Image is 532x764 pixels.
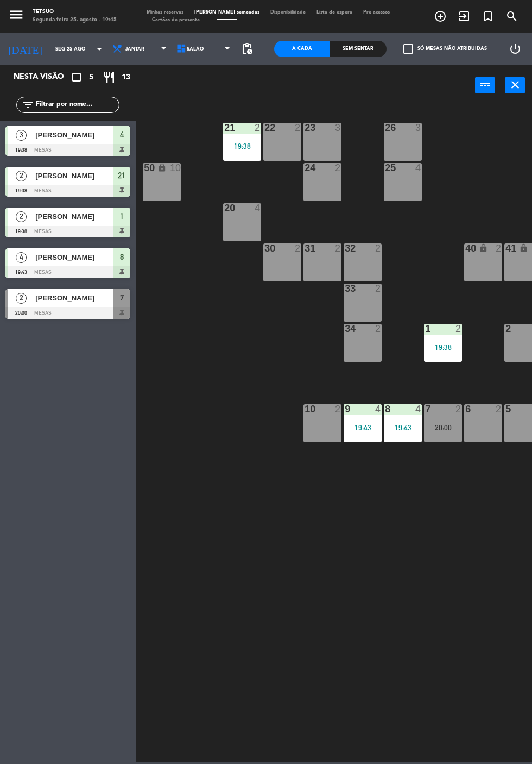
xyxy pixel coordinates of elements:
div: 9 [345,404,345,414]
span: 2 [16,171,27,181]
div: 4 [375,404,382,414]
span: 2 [16,211,27,222]
div: 22 [264,123,265,133]
span: 4 [120,128,124,141]
span: 2 [16,293,27,304]
div: Tetsuo [33,8,117,16]
div: 30 [264,243,265,253]
div: 4 [415,404,422,414]
div: 33 [345,284,345,293]
div: 4 [255,203,261,213]
div: 25 [385,163,385,173]
div: 10 [170,163,181,173]
div: 23 [305,123,305,133]
div: 2 [335,404,341,414]
i: arrow_drop_down [93,42,106,55]
span: [PERSON_NAME] semeadas [189,10,265,15]
div: 4 [415,163,422,173]
i: menu [8,7,24,23]
div: 24 [305,163,305,173]
i: add_circle_outline [434,10,447,23]
span: 3 [16,130,27,141]
button: power_input [475,77,495,93]
div: 2 [455,404,462,414]
div: Nesta visão [5,71,78,84]
div: 2 [375,243,382,253]
span: Minhas reservas [141,10,189,15]
div: 2 [335,243,341,253]
div: 8 [385,404,385,414]
span: Jantar [125,46,144,52]
span: 21 [118,169,125,182]
span: [PERSON_NAME] [35,129,113,141]
div: 2 [295,243,301,253]
div: 20:00 [424,424,462,431]
span: Lista de espera [311,10,358,15]
span: 13 [122,71,130,84]
span: check_box_outline_blank [403,44,413,54]
div: 19:43 [344,424,382,431]
div: 2 [496,243,502,253]
div: 21 [224,123,225,133]
span: 4 [16,252,27,263]
div: A cada [274,41,330,57]
span: 5 [89,71,93,84]
i: lock [479,243,488,253]
div: Segunda-feira 25. agosto - 19:45 [33,16,117,24]
div: 2 [335,163,341,173]
button: menu [8,7,24,26]
div: 31 [305,243,305,253]
div: Sem sentar [330,41,386,57]
i: lock [157,163,167,172]
button: close [505,77,525,93]
div: 2 [455,324,462,334]
div: 19:38 [223,142,261,150]
div: 50 [144,163,144,173]
div: 40 [465,243,466,253]
div: 2 [375,324,382,334]
span: Disponibilidade [265,10,311,15]
div: 3 [335,123,341,133]
i: filter_list [22,98,35,111]
span: [PERSON_NAME] [35,170,113,181]
span: [PERSON_NAME] [35,211,113,222]
i: crop_square [70,71,83,84]
span: 1 [120,210,124,223]
span: 8 [120,251,124,264]
span: Cartões de presente [147,17,205,22]
div: 5 [505,404,506,414]
span: 7 [120,291,124,304]
div: 19:43 [384,424,422,431]
span: [PERSON_NAME] [35,292,113,304]
span: [PERSON_NAME] [35,252,113,263]
div: 19:38 [424,343,462,351]
div: 32 [345,243,345,253]
i: turned_in_not [482,10,495,23]
i: close [509,78,522,91]
i: exit_to_app [458,10,471,23]
span: pending_actions [240,42,254,55]
i: lock [519,243,528,253]
div: 2 [496,404,502,414]
div: 10 [305,404,305,414]
div: 2 [295,123,301,133]
div: 7 [425,404,426,414]
div: 6 [465,404,466,414]
i: restaurant [103,71,116,84]
div: 1 [425,324,426,334]
div: 2 [255,123,261,133]
i: power_settings_new [509,42,522,55]
div: 20 [224,203,225,213]
div: 2 [505,324,506,334]
input: Filtrar por nome... [35,99,119,111]
i: power_input [479,78,492,91]
div: 3 [415,123,422,133]
div: 26 [385,123,385,133]
div: 2 [375,284,382,293]
span: Salão [187,46,204,52]
i: search [505,10,518,23]
div: 41 [505,243,506,253]
label: Só mesas não atribuidas [403,44,487,54]
div: 34 [345,324,345,334]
